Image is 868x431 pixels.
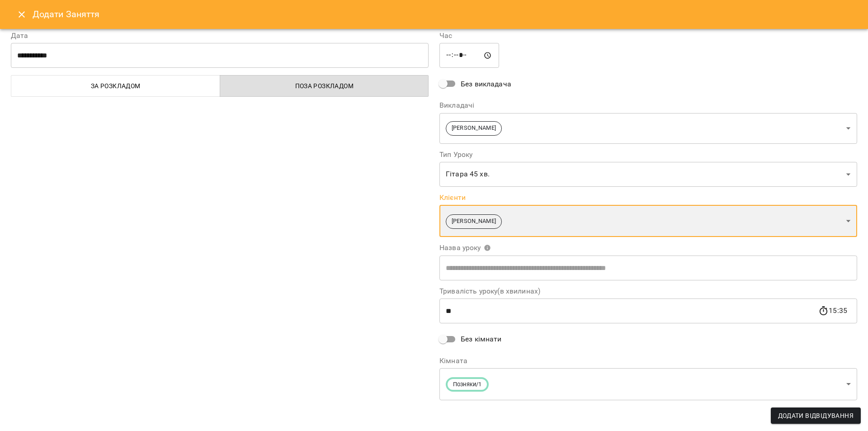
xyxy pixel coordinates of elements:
div: [PERSON_NAME] [439,113,857,144]
span: Додати Відвідування [778,410,854,421]
span: [PERSON_NAME] [446,217,501,226]
span: Позняки/1 [448,380,487,389]
span: Назва уроку [439,244,491,251]
button: Додати Відвідування [771,407,861,424]
label: Викладачі [439,102,857,109]
span: [PERSON_NAME] [446,124,501,133]
button: Close [11,4,33,25]
label: Клієнти [439,194,857,201]
div: Гітара 45 хв. [439,162,857,187]
span: Без викладача [461,79,511,90]
label: Тип Уроку [439,151,857,158]
span: Поза розкладом [226,81,424,91]
svg: Вкажіть назву уроку або виберіть клієнтів [484,244,491,251]
span: За розкладом [17,81,215,91]
label: Тривалість уроку(в хвилинах) [439,288,857,295]
div: [PERSON_NAME] [439,205,857,237]
button: За розкладом [11,75,220,97]
label: Кімната [439,357,857,365]
span: Без кімнати [461,334,502,345]
label: Дата [11,32,429,39]
h6: Додати Заняття [33,7,857,21]
div: Позняки/1 [439,368,857,400]
button: Поза розкладом [220,75,429,97]
label: Час [439,32,857,39]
